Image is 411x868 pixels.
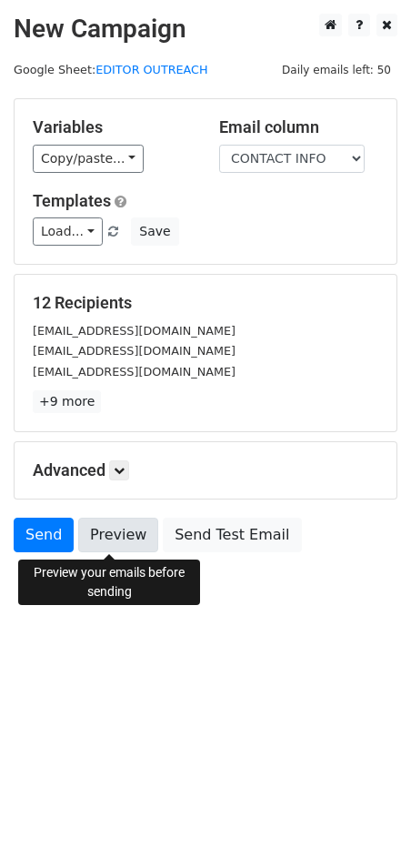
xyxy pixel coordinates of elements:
[33,324,236,338] small: [EMAIL_ADDRESS][DOMAIN_NAME]
[95,63,207,76] a: EDITOR OUTREACH
[18,560,200,605] div: Preview your emails before sending
[33,460,378,480] h5: Advanced
[33,365,236,378] small: [EMAIL_ADDRESS][DOMAIN_NAME]
[276,63,397,76] a: Daily emails left: 50
[33,390,101,413] a: +9 more
[33,145,144,173] a: Copy/paste...
[320,781,411,868] iframe: Chat Widget
[78,518,158,552] a: Preview
[163,518,301,552] a: Send Test Email
[14,518,74,552] a: Send
[33,344,236,358] small: [EMAIL_ADDRESS][DOMAIN_NAME]
[276,60,397,80] span: Daily emails left: 50
[33,293,378,313] h5: 12 Recipients
[33,191,111,210] a: Templates
[219,117,378,137] h5: Email column
[131,217,178,246] button: Save
[14,63,208,76] small: Google Sheet:
[14,14,397,45] h2: New Campaign
[33,117,192,137] h5: Variables
[33,217,103,246] a: Load...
